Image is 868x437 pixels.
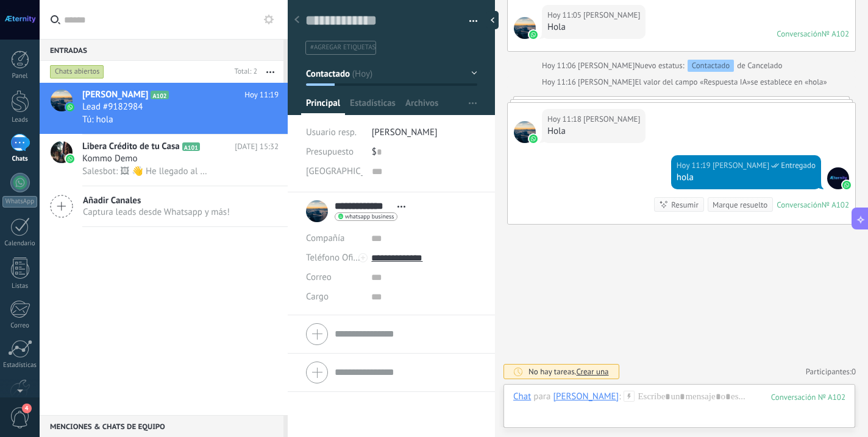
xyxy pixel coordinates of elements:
[306,228,362,248] div: Compañía
[306,123,363,142] div: Usuario resp.
[553,391,619,402] div: Emiliano Rios
[777,29,822,39] div: Conversación
[842,181,851,189] img: waba.svg
[82,153,138,165] span: Kommo Demo
[528,366,609,377] div: No hay tareas.
[677,172,816,184] div: hola
[2,240,38,248] div: Calendario
[547,113,583,125] div: Hoy 11:18
[777,200,822,210] div: Conversación
[578,60,635,71] span: Emiliano Rios
[306,97,340,115] span: Principal
[306,142,363,162] div: Presupuesto
[66,155,74,163] img: icon
[529,30,538,39] img: waba.svg
[82,114,113,125] span: Tú: hola
[533,391,550,403] span: para
[529,135,538,143] img: waba.svg
[822,29,849,39] div: № A102
[40,135,288,186] a: avatariconLibera Crédito de tu CasaA101[DATE] 15:32Kommo DemoSalesbot: 🖼 👋 He llegado al final de...
[576,366,608,377] span: Crear una
[806,366,856,377] a: Participantes:0
[257,61,283,83] button: Más
[82,101,143,113] span: Lead #9182984
[542,76,578,88] div: Hoy 11:16
[852,366,856,377] span: 0
[514,17,536,39] span: Emiliano Rios
[306,292,329,301] span: Cargo
[310,43,375,52] span: #agregar etiquetas
[345,214,394,220] span: whatsapp business
[713,199,767,211] div: Marque resuelto
[2,322,38,330] div: Correo
[182,142,200,151] span: A101
[306,146,354,158] span: Presupuesto
[2,116,38,124] div: Leads
[306,267,332,287] button: Correo
[151,91,168,99] span: A102
[405,97,438,115] span: Archivos
[306,287,362,306] div: Cargo
[635,60,684,72] span: Nuevo estatus:
[372,127,438,138] span: [PERSON_NAME]
[514,121,536,143] span: Emiliano Rios
[2,282,38,290] div: Listas
[350,97,396,115] span: Estadísticas
[40,39,283,61] div: Entradas
[244,89,279,101] span: Hoy 11:19
[83,206,230,218] span: Captura leads desde Whatsapp y más!
[2,362,38,369] div: Estadísticas
[82,166,212,177] span: Salesbot: 🖼 👋 He llegado al final de mi flujo, pero puedes seguir chateando en esta conversación ...
[2,155,38,163] div: Chats
[635,60,782,72] div: de Cancelado
[2,196,37,208] div: WhatsApp
[750,76,827,88] span: se establece en «hola»
[827,167,849,189] span: Emiliano Rios
[822,200,849,210] div: № A102
[235,141,279,153] span: [DATE] 15:32
[688,60,735,72] div: Contactado
[583,9,640,21] span: Emiliano Rios
[635,76,750,88] span: El valor del campo «Respuesta IA»
[542,60,578,72] div: Hoy 11:06
[40,83,288,134] a: avataricon[PERSON_NAME]A102Hoy 11:19Lead #9182984Tú: hola
[66,103,74,111] img: icon
[22,404,32,413] span: 4
[306,248,362,267] button: Teléfono Oficina
[306,167,398,176] span: [GEOGRAPHIC_DATA] IA
[2,72,38,80] div: Panel
[713,159,769,172] span: Emiliano Rios (Oficina de Venta)
[230,66,257,78] div: Total: 2
[306,252,369,264] span: Teléfono Oficina
[619,391,621,403] span: :
[306,271,332,283] span: Correo
[547,21,640,33] div: Hola
[306,127,357,138] span: Usuario resp.
[372,142,477,162] div: $
[547,9,583,21] div: Hoy 11:05
[82,141,180,153] span: Libera Crédito de tu Casa
[781,159,816,172] span: Entregado
[671,199,699,211] div: Resumir
[677,159,713,172] div: Hoy 11:19
[50,65,104,79] div: Chats abiertos
[486,11,499,29] div: Ocultar
[83,195,230,206] span: Añadir Canales
[771,392,845,402] div: 102
[82,89,148,101] span: [PERSON_NAME]
[40,415,283,437] div: Menciones & Chats de equipo
[583,113,640,125] span: Emiliano Rios
[547,125,640,138] div: Hola
[578,77,635,87] span: Emiliano Rios
[306,161,363,181] div: Respuetsa IA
